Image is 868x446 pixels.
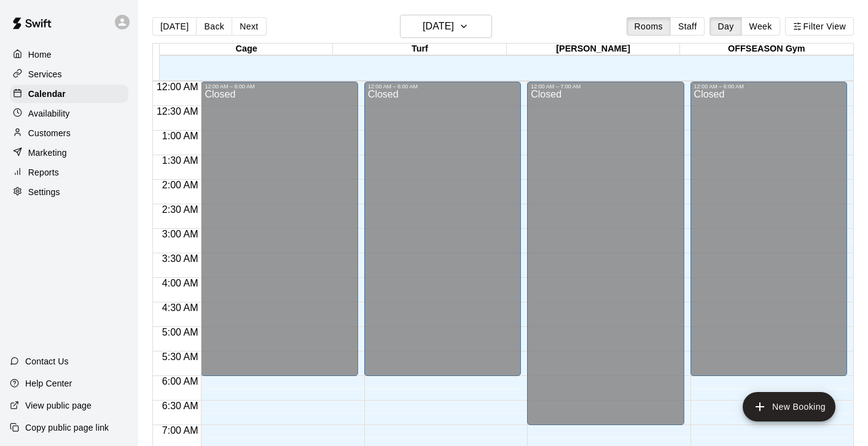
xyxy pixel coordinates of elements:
div: Cage [160,44,333,55]
button: Next [232,17,266,36]
span: 2:00 AM [159,180,201,190]
p: Contact Us [25,355,69,367]
span: 2:30 AM [159,204,201,215]
p: Customers [28,127,71,139]
div: Closed [531,90,680,429]
h6: [DATE] [423,18,454,35]
span: 7:00 AM [159,425,201,436]
button: Back [196,17,232,36]
button: [DATE] [400,15,492,38]
div: Closed [205,90,354,380]
div: 12:00 AM – 7:00 AM [531,83,680,90]
div: 12:00 AM – 6:00 AM: Closed [364,82,521,376]
span: 6:00 AM [159,376,201,386]
span: 12:00 AM [154,82,201,92]
p: View public page [25,399,92,412]
p: Home [28,48,52,61]
a: Services [10,65,128,83]
span: 12:30 AM [154,106,201,117]
a: Customers [10,124,128,142]
span: 1:30 AM [159,155,201,166]
div: 12:00 AM – 6:00 AM: Closed [201,82,358,376]
a: Reports [10,163,128,182]
div: Closed [694,90,843,380]
p: Calendar [28,88,66,100]
p: Availability [28,107,70,120]
div: 12:00 AM – 6:00 AM [694,83,843,90]
a: Calendar [10,85,128,103]
p: Copy public page link [25,421,109,434]
span: 4:30 AM [159,302,201,313]
a: Settings [10,183,128,201]
div: Turf [333,44,506,55]
p: Marketing [28,147,67,159]
div: 12:00 AM – 6:00 AM: Closed [690,82,847,376]
a: Availability [10,104,128,123]
span: 3:00 AM [159,229,201,239]
a: Home [10,45,128,64]
span: 6:30 AM [159,401,201,411]
span: 5:00 AM [159,327,201,337]
button: [DATE] [152,17,197,36]
p: Reports [28,166,59,179]
div: 12:00 AM – 6:00 AM [205,83,354,90]
span: 4:00 AM [159,278,201,288]
div: OFFSEASON Gym [680,44,853,55]
span: 1:00 AM [159,131,201,141]
p: Services [28,68,62,80]
span: 5:30 AM [159,352,201,362]
div: [PERSON_NAME] [507,44,680,55]
button: Filter View [785,17,854,36]
span: 3:30 AM [159,253,201,264]
div: Closed [368,90,517,380]
button: Day [710,17,741,36]
div: 12:00 AM – 6:00 AM [368,83,517,90]
button: Week [741,17,780,36]
a: Marketing [10,144,128,162]
button: Rooms [627,17,671,36]
div: 12:00 AM – 7:00 AM: Closed [527,82,684,425]
p: Help Center [25,377,72,390]
p: Settings [28,186,60,198]
button: Staff [670,17,705,36]
button: add [743,392,835,421]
